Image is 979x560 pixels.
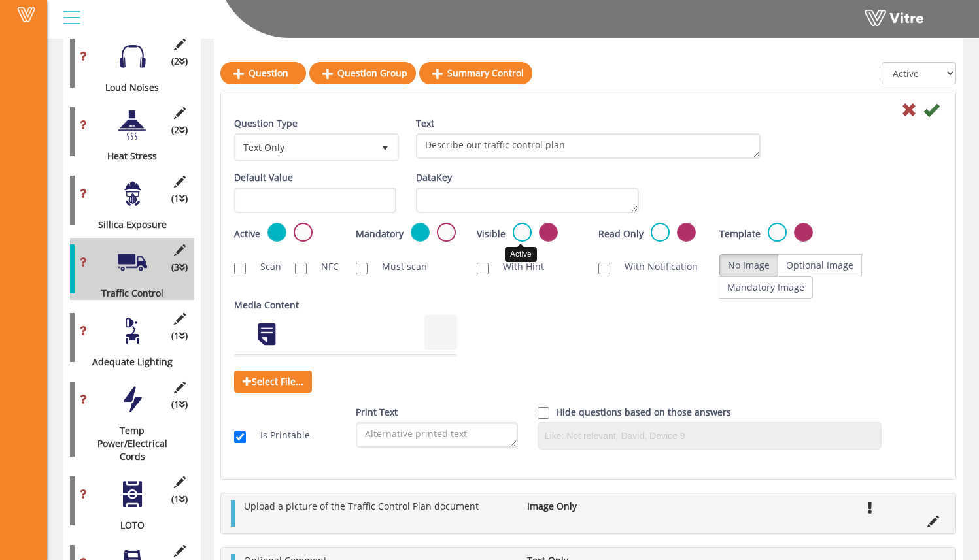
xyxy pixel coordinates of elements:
span: (1 ) [171,398,188,411]
input: NFC [295,263,307,274]
a: Question Group [309,62,416,84]
label: Is Printable [247,429,310,442]
div: Loud Noises [70,81,184,94]
input: Must scan [356,263,368,274]
span: (3 ) [171,261,188,274]
div: Adequate Lighting [70,355,184,369]
input: With Hint [477,263,489,274]
label: Default Value [234,171,293,184]
span: (1 ) [171,192,188,205]
label: No Image [719,254,778,276]
label: Mandatory Image [719,276,813,299]
div: Heat Stress [70,150,184,163]
span: (1 ) [171,329,188,342]
label: Hide questions based on those answers [556,406,731,419]
a: Summary Control [419,62,532,84]
label: Visible [477,227,506,240]
label: Must scan [369,260,427,273]
li: Image Only [521,500,627,513]
div: Active [505,247,537,262]
label: Scan [247,260,275,273]
label: Mandatory [356,227,404,240]
label: DataKey [416,171,452,184]
input: Hide question based on answer [538,407,549,419]
input: With Notification [598,263,610,274]
label: Media Content [234,299,299,312]
span: Select File... [234,371,312,393]
div: LOTO [70,519,184,532]
span: Text Only [236,135,373,159]
label: Template [719,227,761,240]
label: Active [234,227,260,240]
label: Question Type [234,117,298,130]
span: (2 ) [171,55,188,68]
div: Sillica Exposure [70,218,184,231]
input: Scan [234,263,246,274]
label: Optional Image [778,254,862,276]
span: (2 ) [171,124,188,137]
span: (1 ) [171,493,188,506]
a: Question [220,62,306,84]
label: Text [416,117,434,130]
label: Print Text [356,406,398,419]
input: Like: Not relevant, David, Device 9 [541,426,878,446]
label: With Notification [611,260,698,273]
div: Temp Power/Electrical Cords [70,424,184,463]
textarea: Describe our traffic control plan [416,133,761,159]
label: Read Only [598,227,644,240]
label: With Hint [490,260,544,273]
label: NFC [308,260,336,273]
span: select [373,135,397,159]
div: Traffic Control [70,287,184,300]
span: Upload a picture of the Traffic Control Plan document [244,500,479,512]
input: Is Printable [234,431,246,443]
